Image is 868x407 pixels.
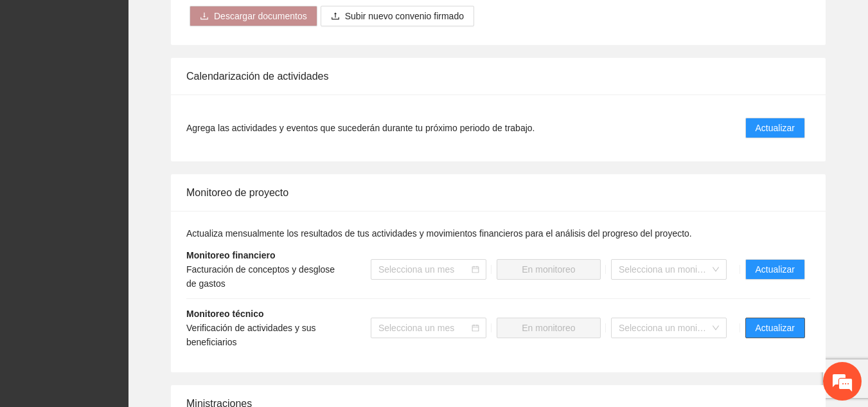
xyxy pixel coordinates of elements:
[67,66,216,82] div: Chatee con nosotros ahora
[186,228,692,239] span: Actualiza mensualmente los resultados de tus actividades y movimientos financieros para el anális...
[186,264,335,289] span: Facturación de conceptos y desglose de gastos
[756,121,795,135] span: Actualizar
[200,12,209,22] span: download
[186,58,810,95] div: Calendarización de actividades
[321,6,474,26] button: uploadSubir nuevo convenio firmado
[211,6,242,37] div: Minimizar ventana de chat en vivo
[190,6,317,26] button: downloadDescargar documentos
[745,118,805,138] button: Actualizar
[186,121,535,135] span: Agrega las actividades y eventos que sucederán durante tu próximo periodo de trabajo.
[186,174,810,211] div: Monitoreo de proyecto
[75,131,177,261] span: Estamos en línea.
[214,9,307,23] span: Descargar documentos
[321,11,474,21] span: uploadSubir nuevo convenio firmado
[472,324,479,332] span: calendar
[472,266,479,273] span: calendar
[331,12,340,22] span: upload
[186,250,275,260] strong: Monitoreo financiero
[756,262,795,276] span: Actualizar
[745,318,805,338] button: Actualizar
[345,9,464,23] span: Subir nuevo convenio firmado
[756,321,795,335] span: Actualizar
[186,323,316,347] span: Verificación de actividades y sus beneficiarios
[6,271,245,316] textarea: Escriba su mensaje y pulse “Intro”
[745,259,805,280] button: Actualizar
[186,309,264,319] strong: Monitoreo técnico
